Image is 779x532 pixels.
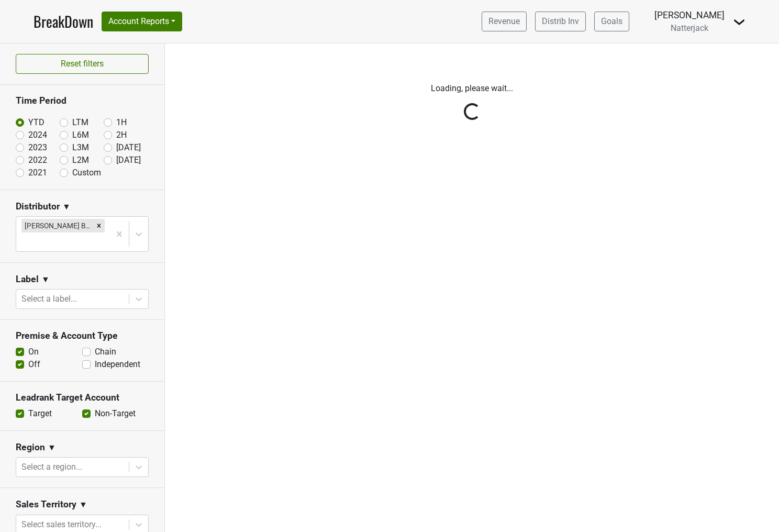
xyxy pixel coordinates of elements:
[482,12,527,31] a: Revenue
[654,8,725,22] div: [PERSON_NAME]
[535,12,586,31] a: Distrib Inv
[671,23,708,33] span: Natterjack
[182,82,763,95] p: Loading, please wait...
[34,10,93,32] a: BreakDown
[733,16,745,28] img: Dropdown Menu
[594,12,629,31] a: Goals
[102,12,182,31] button: Account Reports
